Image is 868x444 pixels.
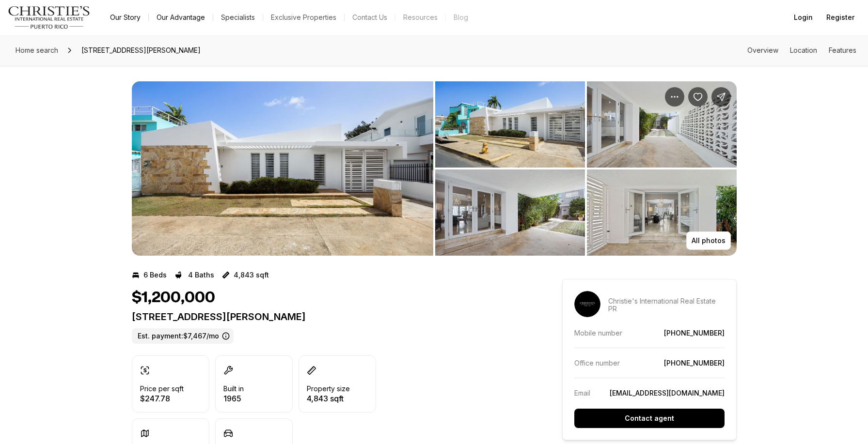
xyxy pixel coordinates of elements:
p: Price per sqft [140,385,184,393]
p: 4,843 sqft [234,271,269,279]
p: 4,843 sqft [307,395,350,402]
button: All photos [686,231,731,250]
a: [EMAIL_ADDRESS][DOMAIN_NAME] [610,389,725,397]
img: logo [8,6,91,29]
li: 2 of 12 [435,81,737,256]
p: Mobile number [574,329,622,337]
p: All photos [692,237,726,245]
button: Contact agent [574,409,725,428]
span: Register [826,14,854,21]
span: Home search [16,46,58,54]
a: [PHONE_NUMBER] [664,329,725,337]
li: 1 of 12 [132,81,433,256]
button: Login [788,8,819,27]
a: Our Advantage [149,11,213,24]
p: Christie's International Real Estate PR [608,297,725,313]
button: Register [821,8,860,27]
a: Exclusive Properties [263,11,344,24]
a: Home search [12,43,62,58]
a: Skip to: Location [790,46,817,54]
a: [PHONE_NUMBER] [664,359,725,367]
p: Property size [307,385,350,393]
div: Listing Photos [132,81,737,256]
p: Email [574,389,590,397]
a: Skip to: Overview [747,46,778,54]
p: 4 Baths [188,271,214,279]
a: Resources [395,11,445,24]
p: Office number [574,359,620,367]
button: Share Property: 2219 CACIQUE #2219 [711,87,731,107]
span: Login [794,14,813,21]
p: 6 Beds [143,271,167,279]
p: [STREET_ADDRESS][PERSON_NAME] [132,311,527,322]
a: Skip to: Features [829,46,856,54]
p: Built in [223,385,244,393]
span: [STREET_ADDRESS][PERSON_NAME] [78,43,205,58]
nav: Page section menu [747,46,856,54]
a: Our Story [102,11,148,24]
button: Save Property: 2219 CACIQUE #2219 [688,87,708,107]
button: Contact Us [345,11,395,24]
p: 1965 [223,395,244,402]
button: View image gallery [587,81,737,168]
a: Specialists [213,11,263,24]
label: Est. payment: $7,467/mo [132,328,234,344]
p: Contact agent [625,414,674,422]
button: View image gallery [435,81,585,168]
button: View image gallery [132,81,433,256]
h1: $1,200,000 [132,289,215,307]
button: Property options [665,87,684,107]
button: View image gallery [435,169,585,256]
button: View image gallery [587,169,737,256]
p: $247.78 [140,395,184,402]
a: Blog [446,11,476,24]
